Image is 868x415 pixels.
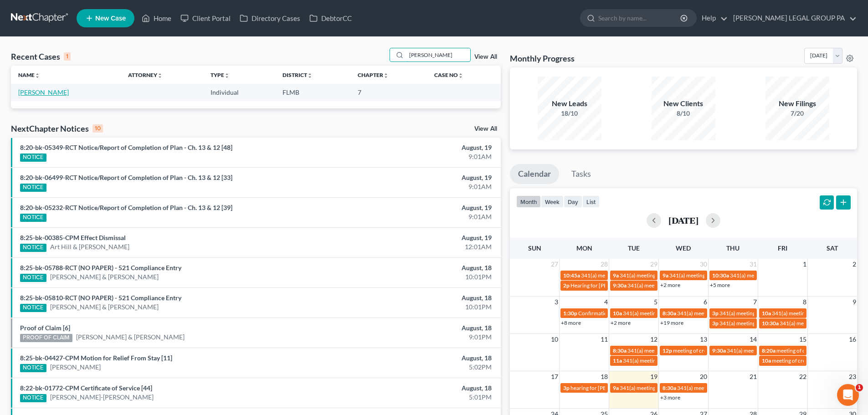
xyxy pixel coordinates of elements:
[663,272,668,279] span: 9a
[340,293,492,302] div: August, 18
[729,10,857,26] a: [PERSON_NAME] LEGAL GROUP PA
[712,320,719,327] span: 3p
[772,310,860,317] span: 341(a) meeting for [PERSON_NAME]
[92,124,103,133] div: 10
[340,384,492,393] div: August, 18
[623,310,711,317] span: 341(a) meeting for [PERSON_NAME]
[582,195,600,208] button: list
[613,272,619,279] span: 9a
[20,354,172,362] a: 8:25-bk-04427-CPM Motion for Relief From Stay [11]
[749,259,758,270] span: 31
[20,184,46,192] div: NOTICE
[307,73,313,78] i: unfold_more
[778,244,787,252] span: Fri
[600,259,609,270] span: 28
[697,10,728,26] a: Help
[848,334,857,345] span: 16
[550,334,559,345] span: 10
[699,371,708,382] span: 20
[137,10,176,26] a: Home
[649,371,658,382] span: 19
[712,347,726,354] span: 9:30a
[564,195,582,208] button: day
[676,244,691,252] span: Wed
[652,98,715,109] div: New Clients
[340,393,492,402] div: 5:01PM
[20,174,232,181] a: 8:20-bk-06499-RCT Notice/Report of Completion of Plan - Ch. 13 & 12 [33]
[340,272,492,282] div: 10:01PM
[406,48,470,61] input: Search by name...
[749,334,758,345] span: 14
[550,259,559,270] span: 27
[660,319,683,326] a: +19 more
[563,282,570,289] span: 2p
[203,84,275,101] td: Individual
[563,310,577,317] span: 1:30p
[516,195,541,208] button: month
[340,333,492,342] div: 9:01PM
[18,72,40,78] a: Nameunfold_more
[340,233,492,242] div: August, 19
[474,126,497,132] a: View All
[798,371,807,382] span: 22
[649,334,658,345] span: 12
[668,215,699,225] h2: [DATE]
[538,98,601,109] div: New Leads
[712,310,719,317] span: 3p
[623,357,711,364] span: 341(a) meeting for [PERSON_NAME]
[613,310,622,317] span: 10a
[765,109,829,118] div: 7/20
[340,173,492,182] div: August, 19
[710,282,730,288] a: +5 more
[383,73,389,78] i: unfold_more
[653,297,658,307] span: 5
[305,10,356,26] a: DebtorCC
[603,297,609,307] span: 4
[699,259,708,270] span: 30
[719,310,807,317] span: 341(a) meeting for [PERSON_NAME]
[340,323,492,333] div: August, 18
[613,357,622,364] span: 11a
[20,234,126,241] a: 8:25-bk-00385-CPM Effect Dismissal
[510,164,559,184] a: Calendar
[20,264,181,272] a: 8:25-bk-05788-RCT (NO PAPER) - 521 Compliance Entry
[726,244,740,252] span: Thu
[749,371,758,382] span: 21
[128,72,163,78] a: Attorneyunfold_more
[340,182,492,191] div: 9:01AM
[660,282,680,288] a: +2 more
[275,84,350,101] td: FLMB
[652,109,715,118] div: 8/10
[20,324,70,332] a: Proof of Claim [6]
[340,354,492,363] div: August, 18
[663,310,676,317] span: 8:30a
[340,263,492,272] div: August, 18
[211,72,230,78] a: Typeunfold_more
[50,242,129,251] a: Art Hill & [PERSON_NAME]
[673,347,773,354] span: meeting of creditors for [PERSON_NAME]
[510,53,575,64] h3: Monthly Progress
[20,334,72,342] div: PROOF OF CLAIM
[554,297,559,307] span: 3
[358,72,389,78] a: Chapterunfold_more
[611,319,631,326] a: +2 more
[20,154,46,162] div: NOTICE
[561,319,581,326] a: +8 more
[730,272,866,279] span: 341(a) meeting for [PERSON_NAME] & [PERSON_NAME]
[235,10,305,26] a: Directory Cases
[627,347,764,354] span: 341(a) meeting for [PERSON_NAME] & [PERSON_NAME]
[762,320,779,327] span: 10:30a
[837,384,859,406] iframe: Intercom live chat
[719,320,807,327] span: 341(a) meeting for [PERSON_NAME]
[827,244,838,252] span: Sat
[350,84,427,101] td: 7
[20,244,46,252] div: NOTICE
[727,347,863,354] span: 341(a) meeting for [PERSON_NAME] & [PERSON_NAME]
[50,363,101,372] a: [PERSON_NAME]
[20,204,232,211] a: 8:20-bk-05232-RCT Notice/Report of Completion of Plan - Ch. 13 & 12 [39]
[620,384,708,391] span: 341(a) meeting for [PERSON_NAME]
[649,259,658,270] span: 29
[627,282,715,289] span: 341(a) meeting for [PERSON_NAME]
[613,347,627,354] span: 8:30a
[848,371,857,382] span: 23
